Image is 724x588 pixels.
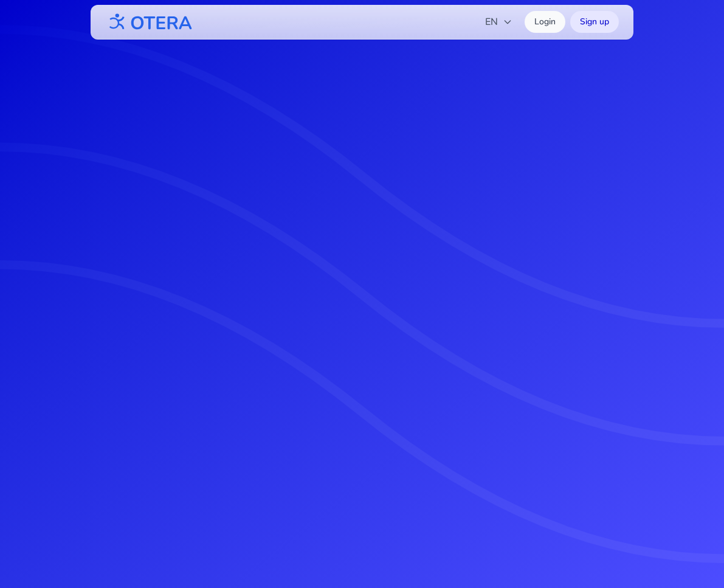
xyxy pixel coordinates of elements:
[105,9,193,36] img: OTERA logo
[525,11,565,33] a: Login
[570,11,619,33] a: Sign up
[478,10,520,34] button: EN
[485,15,512,29] span: EN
